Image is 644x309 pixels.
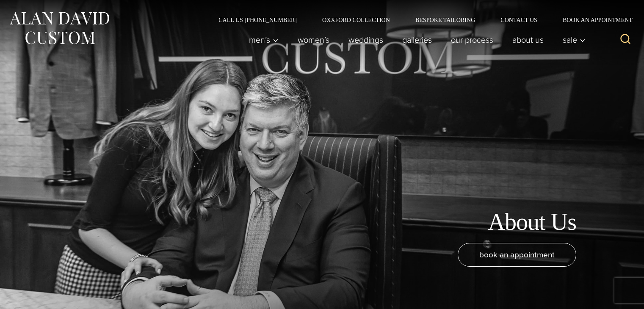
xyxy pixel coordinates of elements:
[310,17,403,23] a: Oxxford Collection
[488,17,550,23] a: Contact Us
[488,208,576,236] h1: About Us
[615,30,636,50] button: View Search Form
[442,31,503,48] a: Our Process
[550,17,636,23] a: Book an Appointment
[206,17,310,23] a: Call Us [PHONE_NUMBER]
[563,36,586,44] span: Sale
[339,31,393,48] a: weddings
[458,243,576,267] a: book an appointment
[393,31,442,48] a: Galleries
[479,248,555,261] span: book an appointment
[288,31,339,48] a: Women’s
[240,31,590,48] nav: Primary Navigation
[206,17,636,23] nav: Secondary Navigation
[403,17,488,23] a: Bespoke Tailoring
[249,36,279,44] span: Men’s
[8,9,110,47] img: Alan David Custom
[503,31,553,48] a: About Us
